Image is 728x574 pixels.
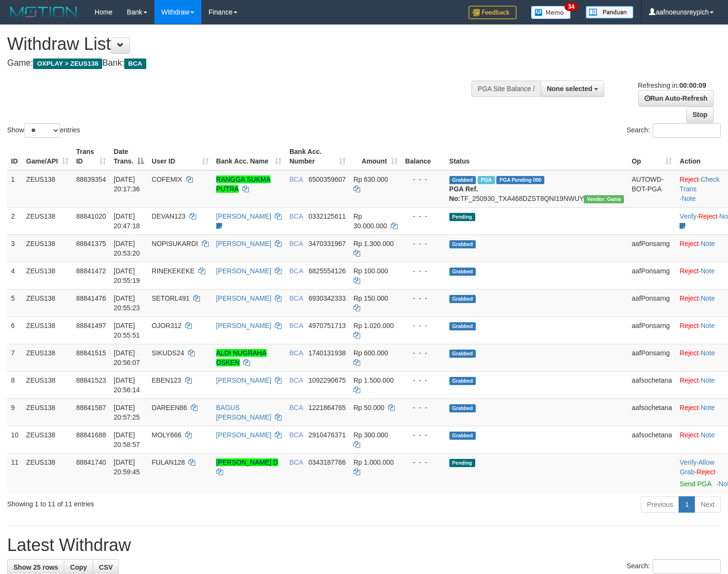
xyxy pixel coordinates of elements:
[23,453,72,492] td: ZEUS138
[680,294,699,302] a: Reject
[76,404,106,411] span: 88841587
[23,234,72,262] td: ZEUS138
[216,294,271,302] a: [PERSON_NAME]
[70,563,87,571] span: Copy
[152,212,186,220] span: DEVAN123
[680,431,699,439] a: Reject
[308,431,346,439] span: Copy 2910476371 to clipboard
[628,289,676,316] td: aafPonsarng
[114,404,140,421] span: [DATE] 20:57:25
[628,316,676,344] td: aafPonsarng
[216,212,271,220] a: [PERSON_NAME]
[152,267,194,275] span: RINEKEKEKE
[152,240,198,247] span: NOPISUKARDI
[680,212,696,220] a: Verify
[469,6,517,19] img: Feedback.jpg
[7,453,23,492] td: 11
[405,266,442,276] div: - - -
[76,376,106,384] span: 88841523
[152,431,181,439] span: MOLY666
[23,207,72,234] td: ZEUS138
[586,6,634,19] img: panduan.png
[152,376,181,384] span: EBEN123
[7,143,23,170] th: ID
[7,536,721,555] h1: Latest Withdraw
[289,294,303,302] span: BCA
[449,404,476,412] span: Grabbed
[405,211,442,221] div: - - -
[7,170,23,208] td: 1
[114,212,140,230] span: [DATE] 20:47:18
[23,143,72,170] th: Game/API: activate to sort column ascending
[353,404,385,411] span: Rp 50.000
[353,376,394,384] span: Rp 1.500.000
[701,267,715,275] a: Note
[152,404,187,411] span: DAREEN86
[76,294,106,302] span: 88841476
[584,195,624,203] span: Vendor URL: https://trx31.1velocity.biz
[449,268,476,276] span: Grabbed
[152,458,185,466] span: FULAN128
[679,496,695,513] a: 1
[353,294,388,302] span: Rp 150.000
[308,176,346,183] span: Copy 6500359607 to clipboard
[216,267,271,275] a: [PERSON_NAME]
[401,143,446,170] th: Balance
[212,143,286,170] th: Bank Acc. Name: activate to sort column ascending
[114,267,140,284] span: [DATE] 20:55:19
[216,376,271,384] a: [PERSON_NAME]
[680,404,699,411] a: Reject
[23,316,72,344] td: ZEUS138
[701,431,715,439] a: Note
[449,350,476,358] span: Grabbed
[114,458,140,476] span: [DATE] 20:59:45
[114,294,140,312] span: [DATE] 20:55:23
[353,176,388,183] span: Rp 630.000
[680,480,711,488] a: Send PGA
[471,81,540,97] div: PGA Site Balance /
[680,176,719,193] a: Check Trans
[627,559,721,574] label: Search:
[405,175,442,184] div: - - -
[540,81,604,97] button: None selected
[308,458,346,466] span: Copy 0343187766 to clipboard
[23,398,72,426] td: ZEUS138
[680,458,696,466] a: Verify
[114,431,140,448] span: [DATE] 20:58:57
[353,212,387,230] span: Rp 30.000.000
[449,432,476,440] span: Grabbed
[152,349,184,357] span: SIKUDS24
[76,212,106,220] span: 88841020
[23,344,72,371] td: ZEUS138
[353,431,388,439] span: Rp 300.000
[449,240,476,248] span: Grabbed
[285,143,350,170] th: Bank Acc. Number: activate to sort column ascending
[701,376,715,384] a: Note
[76,267,106,275] span: 88841472
[114,322,140,339] span: [DATE] 20:55:51
[148,143,212,170] th: User ID: activate to sort column ascending
[449,459,475,467] span: Pending
[23,170,72,208] td: ZEUS138
[308,349,346,357] span: Copy 1740131938 to clipboard
[449,295,476,303] span: Grabbed
[680,240,699,247] a: Reject
[698,212,717,220] a: Reject
[23,289,72,316] td: ZEUS138
[76,458,106,466] span: 88841740
[350,143,401,170] th: Amount: activate to sort column ascending
[405,348,442,358] div: - - -
[628,426,676,453] td: aafsochetana
[353,349,388,357] span: Rp 600.000
[23,371,72,398] td: ZEUS138
[679,82,706,89] strong: 00:00:09
[701,404,715,411] a: Note
[114,240,140,257] span: [DATE] 20:53:20
[216,404,271,421] a: BAGUS [PERSON_NAME]
[289,349,303,357] span: BCA
[7,398,23,426] td: 9
[152,322,181,329] span: OJOR312
[680,322,699,329] a: Reject
[110,143,148,170] th: Date Trans.: activate to sort column descending
[628,344,676,371] td: aafPonsarng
